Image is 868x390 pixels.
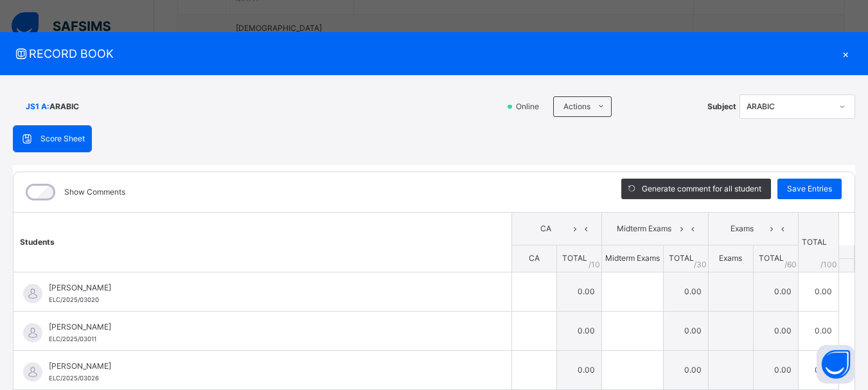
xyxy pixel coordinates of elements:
span: Subject [707,101,736,112]
span: [PERSON_NAME] [49,360,483,372]
span: [PERSON_NAME] [49,321,483,333]
img: default.svg [23,323,42,342]
span: Online [515,101,547,112]
th: TOTAL [798,213,838,272]
td: 0.00 [663,350,708,389]
td: 0.00 [556,272,601,311]
span: ELC/2025/03026 [49,375,99,382]
div: ARABIC [747,101,831,112]
span: TOTAL [562,253,587,263]
span: / 10 [589,259,600,270]
span: Score Sheet [40,133,85,145]
span: ELC/2025/03011 [49,335,96,342]
img: default.svg [23,362,42,382]
span: [PERSON_NAME] [49,282,483,294]
td: 0.00 [663,272,708,311]
span: / 60 [784,259,797,270]
span: CA [529,253,540,263]
span: /100 [820,259,837,270]
span: ELC/2025/03020 [49,296,99,303]
span: JS1 A : [26,101,49,112]
span: TOTAL [669,253,694,263]
td: 0.00 [663,311,708,350]
span: Generate comment for all student [642,183,761,195]
td: 0.00 [798,350,838,389]
span: Midterm Exams [605,253,660,263]
span: Exams [718,223,766,235]
span: Save Entries [787,183,832,195]
td: 0.00 [753,311,798,350]
div: × [836,45,855,62]
td: 0.00 [556,350,601,389]
span: Students [20,237,55,247]
span: Actions [563,101,590,112]
button: Open asap [817,345,855,384]
span: RECORD BOOK [13,45,836,62]
span: TOTAL [759,253,784,263]
span: ARABIC [49,101,79,112]
td: 0.00 [798,272,838,311]
label: Show Comments [64,186,125,198]
img: default.svg [23,284,42,303]
span: / 30 [694,259,707,270]
td: 0.00 [753,272,798,311]
span: CA [522,223,570,235]
td: 0.00 [753,350,798,389]
span: Midterm Exams [612,223,677,235]
span: Exams [719,253,742,263]
td: 0.00 [556,311,601,350]
td: 0.00 [798,311,838,350]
